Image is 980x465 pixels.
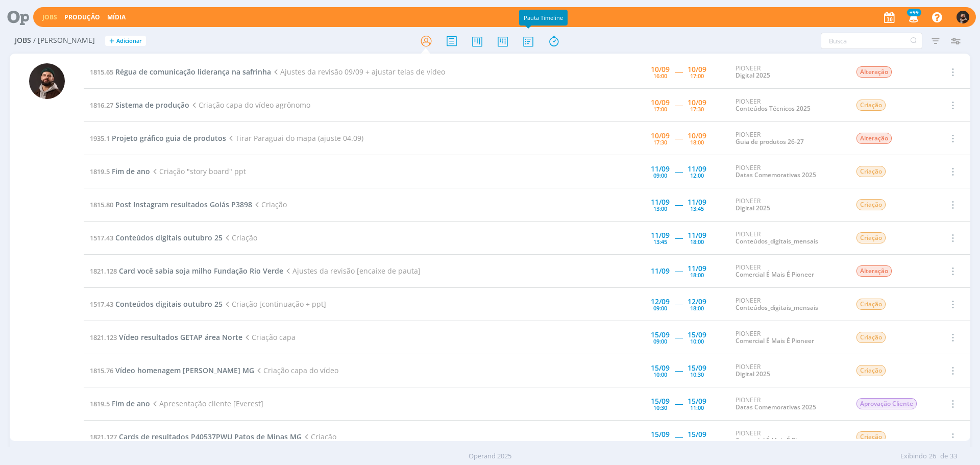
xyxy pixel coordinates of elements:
[90,432,302,442] a: 1821.127Cards de resultados P40537PWU Patos de Minas MG
[90,300,113,309] span: 1517.43
[651,165,670,173] div: 11/09
[856,398,917,409] span: Aprovação Cliente
[690,338,704,344] div: 10:00
[107,13,126,21] a: Mídia
[690,173,704,178] div: 12:00
[90,233,223,242] a: 1517.43Conteúdos digitais outubro 25
[112,133,226,143] span: Projeto gráfico guia de produtos
[736,71,770,80] a: Digital 2025
[115,67,271,77] span: Régua de comunicação liderança na safrinha
[675,166,682,176] span: -----
[119,266,283,276] span: Card você sabia soja milho Fundação Rio Verde
[675,299,682,309] span: -----
[90,100,189,110] a: 1816.27Sistema de produção
[856,199,886,210] span: Criação
[651,298,670,305] div: 12/09
[736,430,841,445] div: PIONEER
[688,132,706,139] div: 10/09
[902,8,923,27] button: +99
[940,451,948,461] span: de
[90,266,117,276] span: 1821.128
[907,9,921,16] span: +99
[736,270,814,279] a: Comercial É Mais É Pioneer
[690,405,704,410] div: 11:00
[302,432,336,442] span: Criação
[653,438,667,444] div: 11:00
[736,198,841,212] div: PIONEER
[675,133,682,143] span: -----
[119,432,302,442] span: Cards de resultados P40537PWU Patos de Minas MG
[736,397,841,411] div: PIONEER
[856,66,892,78] span: Alteração
[653,372,667,377] div: 10:00
[736,303,818,312] a: Conteúdos_digitais_mensais
[90,200,252,209] a: 1815.80Post Instagram resultados Goiás P3898
[115,365,254,375] span: Vídeo homenagem [PERSON_NAME] MG
[688,232,706,239] div: 11/09
[115,233,223,242] span: Conteúdos digitais outubro 25
[109,36,114,46] span: +
[189,100,310,110] span: Criação capa do vídeo agrônomo
[29,63,65,99] img: D
[856,166,886,177] span: Criação
[653,405,667,410] div: 10:30
[856,365,886,376] span: Criação
[856,299,886,310] span: Criação
[115,100,189,110] span: Sistema de produção
[675,100,682,110] span: -----
[90,365,254,375] a: 1815.76Vídeo homenagem [PERSON_NAME] MG
[90,333,117,342] span: 1821.123
[104,13,129,21] button: Mídia
[653,206,667,211] div: 13:00
[856,265,892,277] span: Alteração
[90,200,113,209] span: 1815.80
[688,199,706,206] div: 11/09
[112,399,150,408] span: Fim de ano
[736,264,841,279] div: PIONEER
[651,99,670,106] div: 10/09
[90,399,150,408] a: 1819.5Fim de ano
[651,431,670,438] div: 15/09
[15,36,31,45] span: Jobs
[252,200,287,209] span: Criação
[690,372,704,377] div: 10:30
[688,431,706,438] div: 15/09
[856,332,886,343] span: Criação
[690,73,704,79] div: 17:00
[690,106,704,112] div: 17:30
[226,133,363,143] span: Tirar Paraguai do mapa (ajuste 04.09)
[675,399,682,408] span: -----
[651,132,670,139] div: 10/09
[653,106,667,112] div: 17:00
[736,204,770,212] a: Digital 2025
[736,436,814,445] a: Comercial É Mais É Pioneer
[736,131,841,146] div: PIONEER
[254,365,338,375] span: Criação capa do vídeo
[690,305,704,311] div: 18:00
[736,170,816,179] a: Datas Comemorativas 2025
[651,199,670,206] div: 11/09
[690,139,704,145] div: 18:00
[150,399,263,408] span: Apresentação cliente [Everest]
[651,331,670,338] div: 15/09
[223,299,326,309] span: Criação [continuação + ppt]
[688,165,706,173] div: 11/09
[957,11,969,23] img: D
[223,233,257,242] span: Criação
[116,38,142,44] span: Adicionar
[39,13,60,21] button: Jobs
[90,133,226,143] a: 1935.1Projeto gráfico guia de produtos
[736,164,841,179] div: PIONEER
[821,33,922,49] input: Busca
[688,298,706,305] div: 12/09
[856,100,886,111] span: Criação
[900,451,927,461] span: Exibindo
[651,267,670,275] div: 11/09
[651,364,670,372] div: 15/09
[675,365,682,375] span: -----
[519,10,568,26] div: Pauta Timeline
[688,398,706,405] div: 15/09
[675,432,682,442] span: -----
[112,166,150,176] span: Fim de ano
[688,66,706,73] div: 10/09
